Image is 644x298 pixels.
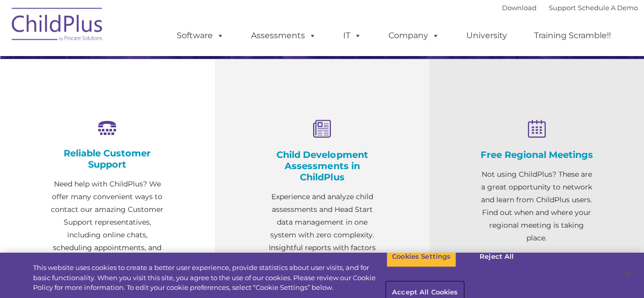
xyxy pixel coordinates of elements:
span: Phone number [142,109,185,117]
font: | [502,4,638,12]
button: Close [617,263,639,286]
h4: Child Development Assessments in ChildPlus [266,149,379,183]
h4: Free Regional Meetings [480,149,593,160]
a: Schedule A Demo [578,4,638,12]
a: Support [549,4,576,12]
p: Experience and analyze child assessments and Head Start data management in one system with zero c... [266,191,379,267]
p: Need help with ChildPlus? We offer many convenient ways to contact our amazing Customer Support r... [51,178,164,267]
a: Assessments [241,25,326,46]
span: Last name [142,67,173,75]
h4: Reliable Customer Support [51,148,164,170]
a: Software [166,25,234,46]
a: Download [502,4,537,12]
button: Reject All [465,246,528,267]
div: This website uses cookies to create a better user experience, provide statistics about user visit... [33,263,386,293]
button: Cookies Settings [386,246,456,267]
a: Training Scramble!! [524,25,621,46]
a: University [456,25,517,46]
img: ChildPlus by Procare Solutions [7,1,108,51]
a: IT [333,25,372,46]
a: Company [378,25,450,46]
p: Not using ChildPlus? These are a great opportunity to network and learn from ChildPlus users. Fin... [480,168,593,245]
